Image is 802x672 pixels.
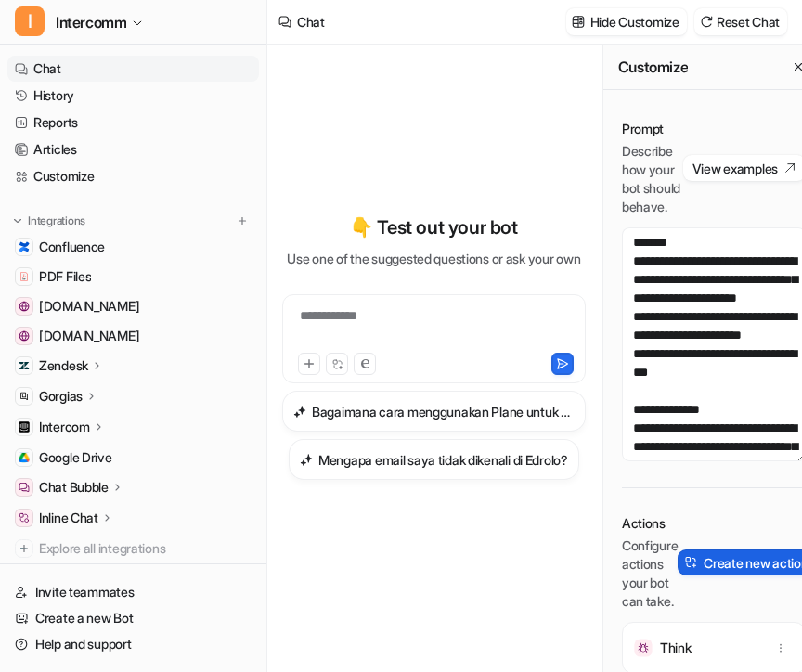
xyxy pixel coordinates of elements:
[19,452,30,463] img: Google Drive
[293,405,306,419] img: Bagaimana cara menggunakan Plane untuk mengelola invoice dan pembayaran?
[7,83,259,109] a: History
[56,9,126,35] span: Intercomm
[7,136,259,162] a: Articles
[297,12,325,32] div: Chat
[634,639,653,657] img: Think icon
[39,418,90,436] p: Intercom
[19,330,30,342] img: app.intercom.com
[7,323,259,349] a: app.intercom.com[DOMAIN_NAME]
[7,56,259,82] a: Chat
[622,536,678,611] p: Configure actions your bot can take.
[236,214,249,227] img: menu_add.svg
[7,605,259,631] a: Create a new Bot
[19,512,30,523] img: Inline Chat
[7,234,259,260] a: ConfluenceConfluence
[590,12,679,32] p: Hide Customize
[566,8,687,35] button: Hide Customize
[39,387,83,406] p: Gorgias
[318,450,568,470] h3: Mengapa email saya tidak dikenali di Edrolo?
[7,110,259,136] a: Reports
[11,214,24,227] img: expand menu
[39,297,139,316] span: [DOMAIN_NAME]
[7,293,259,319] a: www.helpdesk.com[DOMAIN_NAME]
[19,360,30,371] img: Zendesk
[685,556,698,569] img: create-action-icon.svg
[19,301,30,312] img: www.helpdesk.com
[622,142,683,216] p: Describe how your bot should behave.
[660,639,692,657] p: Think
[28,213,85,228] p: Integrations
[19,482,30,493] img: Chat Bubble
[7,264,259,290] a: PDF FilesPDF Files
[312,402,575,421] h3: Bagaimana cara menggunakan Plane untuk mengelola invoice dan pembayaran?
[282,391,586,432] button: Bagaimana cara menggunakan Plane untuk mengelola invoice dan pembayaran?Bagaimana cara menggunaka...
[300,453,313,467] img: Mengapa email saya tidak dikenali di Edrolo?
[7,163,259,189] a: Customize
[572,15,585,29] img: customize
[700,15,713,29] img: reset
[39,478,109,497] p: Chat Bubble
[618,58,688,76] h2: Customize
[39,509,98,527] p: Inline Chat
[622,120,683,138] p: Prompt
[39,534,252,563] span: Explore all integrations
[289,439,579,480] button: Mengapa email saya tidak dikenali di Edrolo?Mengapa email saya tidak dikenali di Edrolo?
[350,213,517,241] p: 👇 Test out your bot
[19,271,30,282] img: PDF Files
[19,241,30,252] img: Confluence
[15,6,45,36] span: I
[19,421,30,433] img: Intercom
[39,356,88,375] p: Zendesk
[7,536,259,562] a: Explore all integrations
[39,238,105,256] span: Confluence
[39,448,112,467] span: Google Drive
[7,631,259,657] a: Help and support
[287,249,580,268] p: Use one of the suggested questions or ask your own
[7,445,259,471] a: Google DriveGoogle Drive
[694,8,787,35] button: Reset Chat
[15,539,33,558] img: explore all integrations
[7,212,91,230] button: Integrations
[39,267,91,286] span: PDF Files
[7,579,259,605] a: Invite teammates
[622,514,678,533] p: Actions
[39,327,139,345] span: [DOMAIN_NAME]
[19,391,30,402] img: Gorgias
